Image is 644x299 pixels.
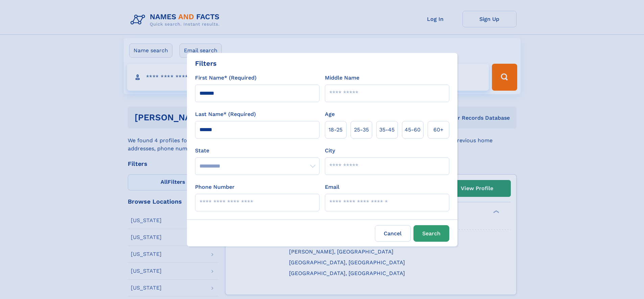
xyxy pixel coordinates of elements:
[325,74,359,82] label: Middle Name
[413,225,449,242] button: Search
[405,126,421,134] span: 45‑60
[195,58,217,68] div: Filters
[195,183,235,191] label: Phone Number
[195,74,257,82] label: First Name* (Required)
[354,126,369,134] span: 25‑35
[325,147,335,155] label: City
[375,225,411,242] label: Cancel
[325,183,339,191] label: Email
[379,126,395,134] span: 35‑45
[325,110,335,118] label: Age
[195,147,319,155] label: State
[433,126,444,134] span: 60+
[195,110,256,118] label: Last Name* (Required)
[329,126,342,134] span: 18‑25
